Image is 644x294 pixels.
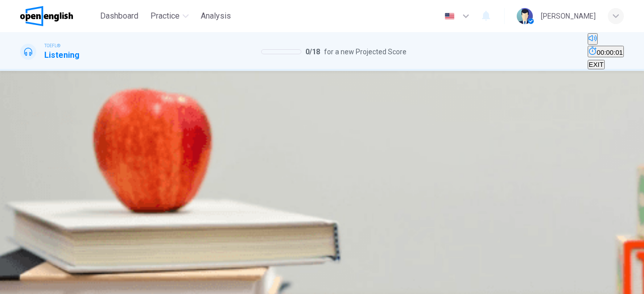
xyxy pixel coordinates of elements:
span: Dashboard [100,10,138,22]
span: 0 / 18 [305,46,320,58]
span: TOEFL® [44,42,60,49]
button: Analysis [197,7,235,25]
div: Mute [588,33,624,46]
span: EXIT [589,61,604,68]
div: [PERSON_NAME] [541,10,596,22]
button: 00:00:01 [588,46,624,57]
span: for a new Projected Score [324,46,407,58]
img: Profile picture [517,8,533,24]
img: en [443,13,456,20]
span: Analysis [201,10,231,22]
button: EXIT [588,60,605,69]
span: 00:00:01 [597,49,623,56]
a: OpenEnglish logo [20,6,96,26]
span: Practice [150,10,180,22]
button: Practice [146,7,193,25]
img: OpenEnglish logo [20,6,73,26]
div: Hide [588,46,624,58]
h1: Listening [44,49,79,61]
button: Dashboard [96,7,142,25]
